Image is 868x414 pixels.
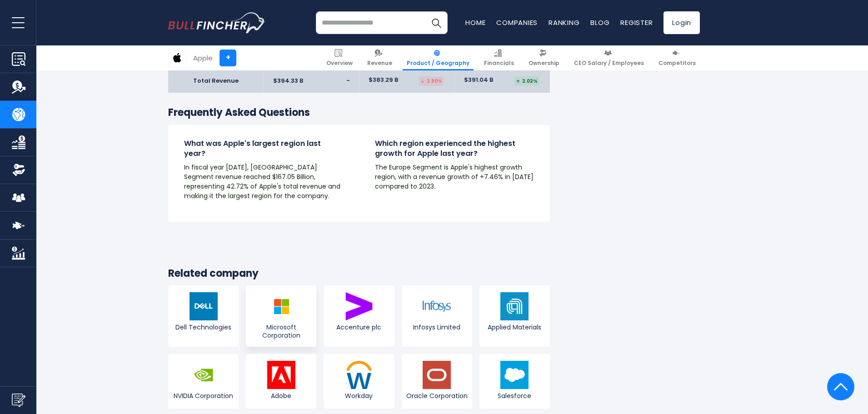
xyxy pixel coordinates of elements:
span: $394.33 B [273,77,303,85]
div: 2.02% [514,76,539,86]
span: Overview [326,60,353,67]
p: The Europe Segment is Apple's highest growth region, with a revenue growth of +7.46% in [DATE] co... [375,163,534,191]
img: WDAY logo [345,361,373,389]
img: Ownership [12,163,25,177]
span: Financials [484,60,514,67]
img: MSFT logo [267,292,295,320]
img: AAPL logo [169,49,186,66]
a: Ranking [549,18,579,27]
span: Adobe [248,392,314,400]
h3: Frequently Asked Questions [168,106,550,120]
a: + [219,50,236,66]
a: Home [465,18,485,27]
span: Microsoft Corporation [248,323,314,339]
h4: Which region experienced the highest growth for Apple last year? [375,139,534,159]
button: Search [425,11,448,34]
a: Product / Geography [403,45,474,70]
span: Infosys Limited [404,323,470,331]
a: Companies [496,18,538,27]
a: Applied Materials [479,285,550,346]
a: Ownership [524,45,564,70]
a: Financials [480,45,518,70]
a: NVIDIA Corporation [168,354,239,409]
span: $383.29 B [369,76,398,84]
img: bullfincher logo [168,12,266,33]
a: Register [620,18,653,27]
img: NVDA logo [190,361,218,389]
img: ORCL logo [423,361,451,389]
a: Oracle Corporation [402,354,472,409]
a: Revenue [363,45,396,70]
a: Adobe [246,354,316,409]
a: Overview [322,45,357,70]
a: Dell Technologies [168,285,239,346]
img: INFY logo [423,292,451,320]
span: Competitors [658,60,696,67]
a: Login [663,11,700,34]
a: Blog [590,18,609,27]
a: Accenture plc [324,285,394,346]
span: Product / Geography [407,60,469,67]
span: CEO Salary / Employees [574,60,644,67]
a: CEO Salary / Employees [570,45,648,70]
h3: Related company [168,267,550,280]
img: ADBE logo [267,361,295,389]
span: Dell Technologies [170,323,236,331]
a: Salesforce [479,354,550,409]
span: Accenture plc [326,323,392,331]
span: - [346,77,350,85]
span: Salesforce [482,392,548,400]
h4: What was Apple's largest region last year? [184,139,343,159]
div: 2.80% [419,76,444,86]
img: ACN logo [345,292,373,320]
span: Revenue [367,60,392,67]
span: Ownership [529,60,559,67]
span: Workday [326,392,392,400]
a: Infosys Limited [402,285,472,346]
span: NVIDIA Corporation [170,392,236,400]
a: Go to homepage [168,12,266,33]
img: CRM logo [500,361,529,389]
a: Microsoft Corporation [246,285,316,346]
div: Apple [193,53,213,63]
span: Oracle Corporation [404,392,470,400]
img: DELL logo [190,292,218,320]
span: Applied Materials [482,323,548,331]
img: AMAT logo [500,292,529,320]
span: $391.04 B [464,76,493,84]
a: Workday [324,354,394,409]
td: Total Revenue [168,70,264,93]
a: Competitors [654,45,700,70]
p: In fiscal year [DATE], [GEOGRAPHIC_DATA] Segment revenue reached $167.05 Billion, representing 42... [184,163,343,201]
